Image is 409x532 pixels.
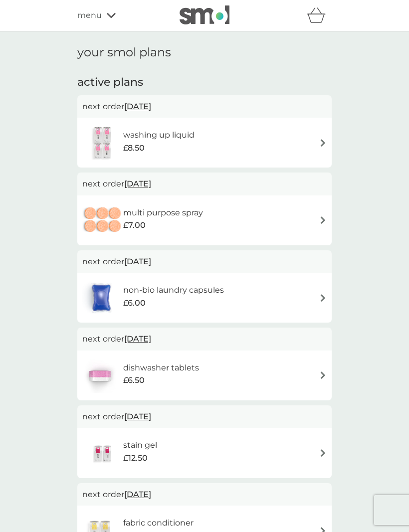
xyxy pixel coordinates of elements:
p: next order [82,410,327,423]
img: washing up liquid [82,125,123,160]
h6: washing up liquid [123,129,195,142]
h2: active plans [77,75,332,90]
span: £12.50 [123,452,148,465]
h6: multi purpose spray [123,206,203,219]
img: arrow right [319,139,327,147]
img: multi purpose spray [82,203,123,238]
img: dishwasher tablets [82,358,117,393]
span: [DATE] [124,407,151,426]
p: next order [82,177,327,190]
h6: fabric conditioner [123,517,194,530]
img: smol [180,5,229,24]
p: next order [82,488,327,501]
img: arrow right [319,216,327,224]
p: next order [82,255,327,268]
span: [DATE] [124,485,151,504]
h1: your smol plans [77,45,332,60]
span: £8.50 [123,142,145,155]
h6: stain gel [123,439,157,452]
span: £6.50 [123,374,145,387]
span: [DATE] [124,252,151,271]
span: [DATE] [124,329,151,349]
img: arrow right [319,294,327,302]
img: stain gel [82,436,123,471]
span: [DATE] [124,97,151,116]
span: menu [77,9,102,22]
p: next order [82,100,327,113]
img: arrow right [319,371,327,379]
span: £7.00 [123,219,146,232]
div: basket [307,5,332,25]
h6: dishwasher tablets [123,361,199,374]
img: arrow right [319,449,327,457]
img: non-bio laundry capsules [82,280,120,315]
p: next order [82,333,327,346]
span: £6.00 [123,297,146,310]
h6: non-bio laundry capsules [123,284,224,297]
span: [DATE] [124,174,151,193]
